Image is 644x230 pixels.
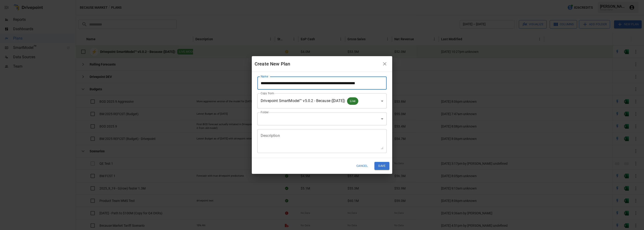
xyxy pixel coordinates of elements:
[261,91,274,95] label: Copy from
[353,162,371,170] button: Cancel
[261,110,269,114] label: Folder
[347,98,358,104] span: Live
[261,99,345,103] span: Drivepoint SmartModel™ v5.0.2 - Because ([DATE])
[374,162,389,170] button: Save
[255,60,380,68] div: Create New Plan
[261,74,268,78] label: Name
